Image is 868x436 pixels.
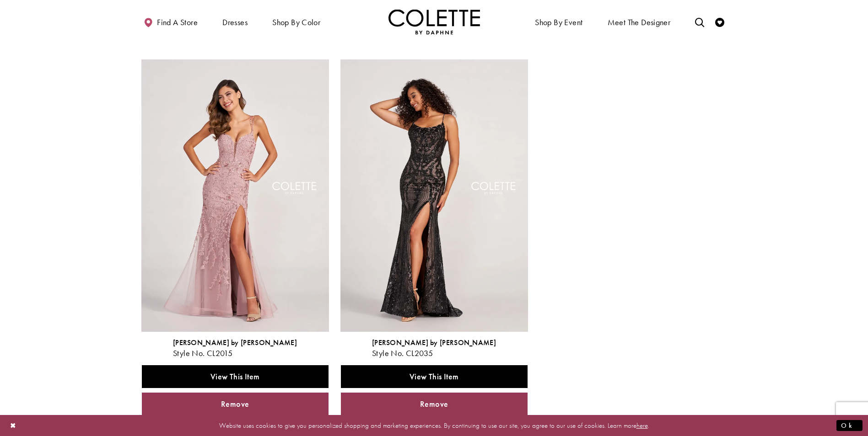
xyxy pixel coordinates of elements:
[141,59,329,332] a: Visit Colette by Daphne Style No. CL2015 Page
[222,18,248,27] span: Dresses
[713,9,727,34] a: Check Wishlist
[636,420,648,430] a: here
[221,399,249,409] span: Remove
[388,9,480,34] img: Colette by Daphne
[836,420,863,431] button: Submit Dialog
[340,59,528,332] a: Visit Colette by Daphne Style No. CL2035 Page
[372,348,433,358] span: Style No. CL2035
[272,18,320,27] span: Shop by color
[608,18,671,27] span: Meet the designer
[173,348,232,358] span: Style No. CL2015
[693,9,706,34] a: Toggle search
[420,399,448,409] span: Remove
[157,18,198,27] span: Find a store
[410,371,458,382] span: View This Item
[173,338,297,347] span: [PERSON_NAME] by [PERSON_NAME]
[5,417,21,433] button: Close Dialog
[142,393,329,415] button: Remove
[210,371,259,382] span: View This Item
[388,9,480,34] a: Visit Home Page
[141,9,200,34] a: Find a store
[372,338,496,347] span: [PERSON_NAME] by [PERSON_NAME]
[341,365,528,388] a: View This Item
[605,9,673,34] a: Meet the designer
[220,9,250,34] span: Dresses
[270,9,323,34] span: Shop by color
[142,365,329,388] a: View This Item
[341,393,528,415] button: Remove
[372,339,496,358] div: Colette by Daphne Style No. CL2035
[66,419,802,431] p: Website uses cookies to give you personalized shopping and marketing experiences. By continuing t...
[173,339,297,358] div: Colette by Daphne Style No. CL2015
[535,18,582,27] span: Shop By Event
[533,9,585,34] span: Shop By Event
